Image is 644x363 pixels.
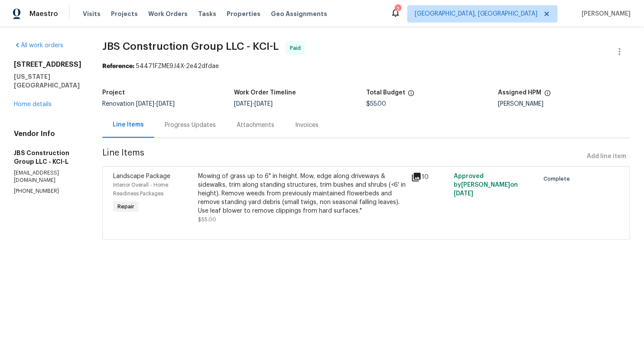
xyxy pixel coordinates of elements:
[156,101,175,107] span: [DATE]
[14,60,81,69] h2: [STREET_ADDRESS]
[395,5,401,14] div: 7
[136,101,154,107] span: [DATE]
[102,101,175,107] span: Renovation
[234,101,273,107] span: -
[14,169,81,184] p: [EMAIL_ADDRESS][DOMAIN_NAME]
[114,202,138,211] span: Repair
[366,90,405,96] h5: Total Budget
[148,10,188,18] span: Work Orders
[102,90,125,96] h5: Project
[295,121,319,130] div: Invoices
[227,10,260,18] span: Properties
[102,149,584,165] span: Line Items
[14,188,81,195] p: [PHONE_NUMBER]
[111,10,138,18] span: Projects
[29,10,58,18] span: Maestro
[237,121,274,130] div: Attachments
[366,101,386,107] span: $55.00
[165,121,216,130] div: Progress Updates
[102,41,279,52] span: JBS Construction Group LLC - KCI-L
[14,149,81,166] h5: JBS Construction Group LLC - KCI-L
[113,182,168,196] span: Interior Overall - Home Readiness Packages
[408,90,415,101] span: The total cost of line items that have been proposed by Opendoor. This sum includes line items th...
[498,101,631,107] div: [PERSON_NAME]
[579,10,631,18] span: [PERSON_NAME]
[102,63,134,69] b: Reference:
[198,11,216,17] span: Tasks
[255,101,273,107] span: [DATE]
[14,130,81,138] h4: Vendor Info
[271,10,327,18] span: Geo Assignments
[14,42,63,49] a: All work orders
[198,172,407,215] div: Mowing of grass up to 6" in height. Mow, edge along driveways & sidewalks, trim along standing st...
[83,10,101,18] span: Visits
[498,90,542,96] h5: Assigned HPM
[14,72,81,90] h5: [US_STATE][GEOGRAPHIC_DATA]
[234,101,253,107] span: [DATE]
[234,90,296,96] h5: Work Order Timeline
[415,10,538,18] span: [GEOGRAPHIC_DATA], [GEOGRAPHIC_DATA]
[544,90,551,101] span: The hpm assigned to this work order.
[198,217,217,222] span: $55.00
[14,101,52,107] a: Home details
[290,44,304,52] span: Paid
[102,62,630,71] div: 54471FZME9J4X-2e42dfdae
[454,191,474,197] span: [DATE]
[411,172,449,182] div: 10
[113,173,170,179] span: Landscape Package
[543,175,573,183] span: Complete
[136,101,175,107] span: -
[454,173,518,197] span: Approved by [PERSON_NAME] on
[113,120,144,129] div: Line Items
